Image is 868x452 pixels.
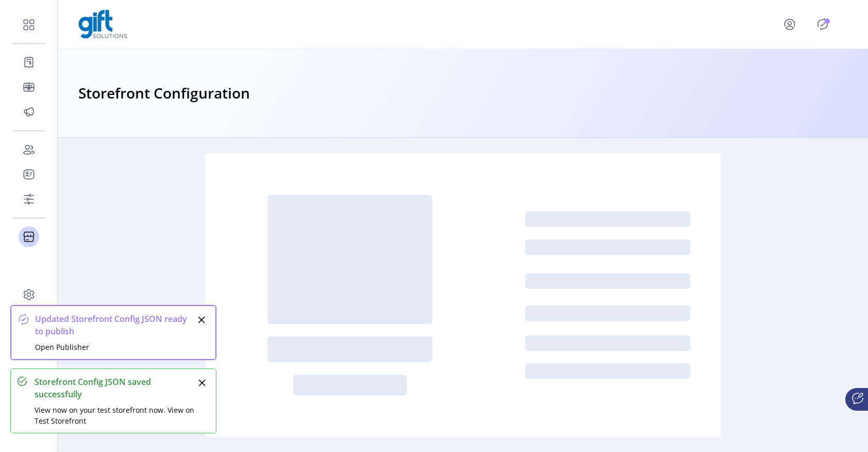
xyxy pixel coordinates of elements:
[35,405,195,426] div: View now on your test storefront now. View on Test Storefront
[195,376,209,390] button: Close
[769,12,814,37] button: menu
[78,10,127,39] img: logo
[35,313,194,337] div: Updated Storefront Config JSON ready to publish
[814,16,831,33] button: Publisher Panel
[35,376,195,400] div: Storefront Config JSON saved successfully
[78,82,250,105] h3: Storefront Configuration
[35,342,194,352] div: Open Publisher
[194,313,209,327] button: Close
